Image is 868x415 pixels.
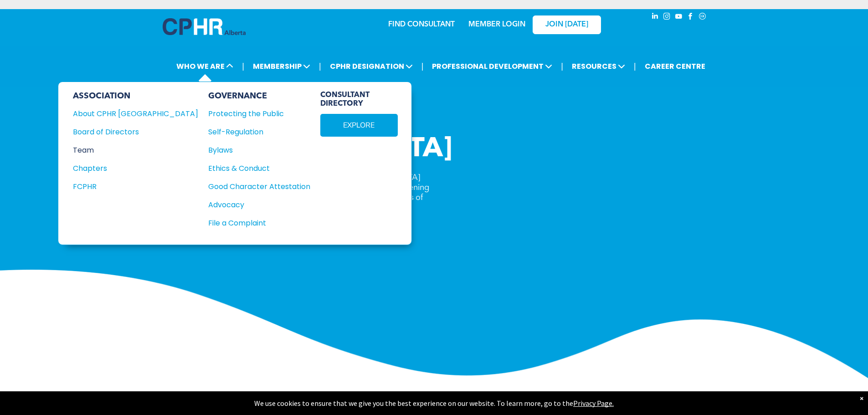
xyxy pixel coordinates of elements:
div: Bylaws [208,144,300,156]
a: CAREER CENTRE [642,58,708,75]
a: linkedin [650,11,660,24]
div: File a Complaint [208,217,300,229]
div: Ethics & Conduct [208,163,300,174]
a: Chapters [73,163,198,174]
div: Dismiss notification [860,394,863,403]
div: Protecting the Public [208,108,300,119]
div: Team [73,144,186,156]
span: JOIN [DATE] [545,20,588,29]
li: | [319,57,321,76]
span: MEMBERSHIP [250,58,313,75]
a: youtube [674,11,684,24]
div: Chapters [73,163,186,174]
a: facebook [686,11,696,24]
a: Good Character Attestation [208,181,310,192]
span: CONSULTANT DIRECTORY [320,91,398,108]
div: FCPHR [73,181,186,192]
a: Team [73,144,198,156]
a: Social network [698,11,708,24]
span: PROFESSIONAL DEVELOPMENT [429,58,555,75]
li: | [634,57,636,76]
a: Advocacy [208,199,310,210]
img: A blue and white logo for cp alberta [163,18,246,35]
li: | [561,57,563,76]
a: Ethics & Conduct [208,163,310,174]
a: Protecting the Public [208,108,310,119]
span: WHO WE ARE [174,58,236,75]
a: Self-Regulation [208,126,310,138]
a: About CPHR [GEOGRAPHIC_DATA] [73,108,198,119]
a: File a Complaint [208,217,310,229]
div: Self-Regulation [208,126,300,138]
div: GOVERNANCE [208,91,310,101]
a: FCPHR [73,181,198,192]
div: ASSOCIATION [73,91,198,101]
a: JOIN [DATE] [533,15,601,34]
div: Board of Directors [73,126,186,138]
div: Good Character Attestation [208,181,300,192]
span: RESOURCES [569,58,628,75]
span: CPHR DESIGNATION [327,58,416,75]
li: | [242,57,244,76]
a: FIND CONSULTANT [388,21,455,28]
a: instagram [662,11,672,24]
a: Bylaws [208,144,310,156]
li: | [421,57,424,76]
a: EXPLORE [320,114,398,137]
a: Board of Directors [73,126,198,138]
div: About CPHR [GEOGRAPHIC_DATA] [73,108,186,119]
a: MEMBER LOGIN [468,21,525,28]
div: Advocacy [208,199,300,210]
a: Privacy Page. [573,399,614,408]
